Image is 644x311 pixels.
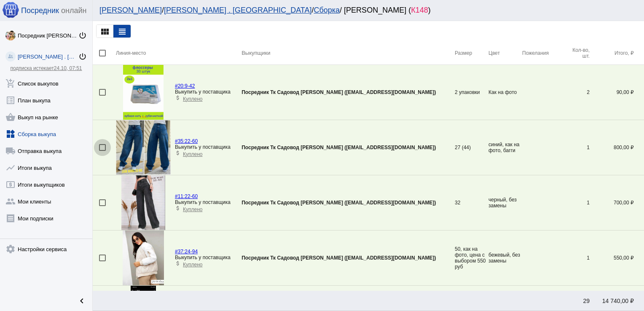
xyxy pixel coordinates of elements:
[564,120,590,175] td: 1
[241,41,455,65] th: Выкупщики
[116,120,171,175] img: mUNjAAQY-v0HdQfLRXrfwzwgXLzDuloAz7qe7KKESTW0dTdE3IQ1wl-h3vBTki0VjpDzAohLx5ip9Gh6Lo3Eg0_6.jpg
[116,41,241,65] th: Линия-место
[175,193,185,199] span: #11:
[5,163,16,173] mat-icon: show_chart
[5,129,16,139] mat-icon: widgets
[78,52,87,61] mat-icon: power_settings_new
[522,41,564,65] th: Пожелания
[5,51,16,62] img: community_200.png
[175,260,181,266] mat-icon: attach_money
[411,6,428,14] span: К148
[18,32,78,39] div: Посредник [PERSON_NAME] [PERSON_NAME]
[10,65,82,71] a: подписка истекает24.10, 07:51
[488,41,522,65] th: Цвет
[455,41,488,65] th: Размер
[77,296,87,306] mat-icon: chevron_left
[241,145,436,150] b: Посредник Тк Садовод [PERSON_NAME] ([EMAIL_ADDRESS][DOMAIN_NAME])
[117,27,127,37] mat-icon: view_headline
[241,89,436,95] b: Посредник Тк Садовод [PERSON_NAME] ([EMAIL_ADDRESS][DOMAIN_NAME])
[175,138,185,144] span: #35:
[5,146,16,156] mat-icon: local_shipping
[590,175,644,231] td: 700,00 ₽
[175,199,231,205] div: Выкупить у поставщика
[183,96,202,102] span: Куплено
[488,65,522,120] td: Как на фото
[590,231,644,286] td: 550,00 ₽
[175,83,185,89] span: #20:
[100,27,110,37] mat-icon: view_module
[175,249,185,255] span: #37:
[564,231,590,286] td: 1
[590,120,644,175] td: 800,00 ₽
[175,89,231,95] div: Выкупить у поставщика
[564,41,590,65] th: Кол-во, шт.
[564,65,590,120] td: 2
[5,95,16,105] mat-icon: list_alt
[123,65,164,120] img: TRuDiVlCOtYW3FCw3jLfsuDCYFc9WA2KMgf1G9sRRPSpYoAK7IIecpzILDHyELv87KsvFk2M9LsPuYYOn21ZpwH3.jpg
[2,1,19,18] img: apple-icon-60x60.png
[175,138,198,144] a: #35:22-60
[455,246,488,270] div: 50, как на фото, цена с выбором 550 руб
[488,120,522,175] td: синий, как на фото, багги
[99,6,629,15] div: / / / [PERSON_NAME] ( )
[564,175,590,231] td: 1
[314,6,340,14] a: Сборка
[164,6,311,14] a: [PERSON_NAME] . [GEOGRAPHIC_DATA]
[175,95,181,101] mat-icon: attach_money
[21,6,59,15] span: Посредник
[455,89,488,95] div: 2 упаковки
[590,291,644,311] td: 14 740,00 ₽
[183,206,202,212] span: Куплено
[61,6,86,15] span: онлайн
[241,200,436,206] b: Посредник Тк Садовод [PERSON_NAME] ([EMAIL_ADDRESS][DOMAIN_NAME])
[175,144,231,150] div: Выкупить у поставщика
[78,31,87,40] mat-icon: power_settings_new
[241,255,436,261] b: Посредник Тк Садовод [PERSON_NAME] ([EMAIL_ADDRESS][DOMAIN_NAME])
[54,65,82,71] span: 24.10, 07:51
[5,196,16,206] mat-icon: group
[18,54,78,60] div: [PERSON_NAME] . [GEOGRAPHIC_DATA]
[455,200,488,206] div: 32
[564,291,590,311] td: 29
[5,78,16,88] mat-icon: add_shopping_cart
[455,145,488,150] div: 27 (44)
[5,244,16,254] mat-icon: settings
[175,205,181,211] mat-icon: attach_money
[5,180,16,190] mat-icon: local_atm
[123,231,164,285] img: HT_amyIJ-vN7wJkt_Y56Tk9PKSkduClmxUVV9wzYP8aKDeFW-7Ot-Z29LQlqF0DuB6KOdtUcszrncw-0RPXpQbQ_.jpg
[175,193,198,199] a: #11:22-60
[175,255,231,260] div: Выкупить у поставщика
[5,112,16,122] mat-icon: shopping_basket
[488,231,522,286] td: бежевый, без замены
[175,150,181,156] mat-icon: attach_money
[99,6,162,14] a: [PERSON_NAME]
[590,65,644,120] td: 90,00 ₽
[590,41,644,65] th: Итого, ₽
[488,175,522,231] td: черный, без замены
[5,213,16,223] mat-icon: receipt
[183,262,202,268] span: Куплено
[175,249,198,255] a: #37:24-94
[183,151,202,157] span: Куплено
[175,83,195,89] a: #20:9-42
[5,30,16,40] img: klfIT1i2k3saJfNGA6XPqTU7p5ZjdXiiDsm8fFA7nihaIQp9Knjm0Fohy3f__4ywE27KCYV1LPWaOQBexqZpekWk.jpg
[121,175,165,230] img: Pj_fah5Y22b9ezihxFeBE5WhmdHF16mxbm3nbqJGFZVGcbUYl3hL6YMh4Z-buTuQksz7oiL8fbtu6mFWIhK-1M0n.jpg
